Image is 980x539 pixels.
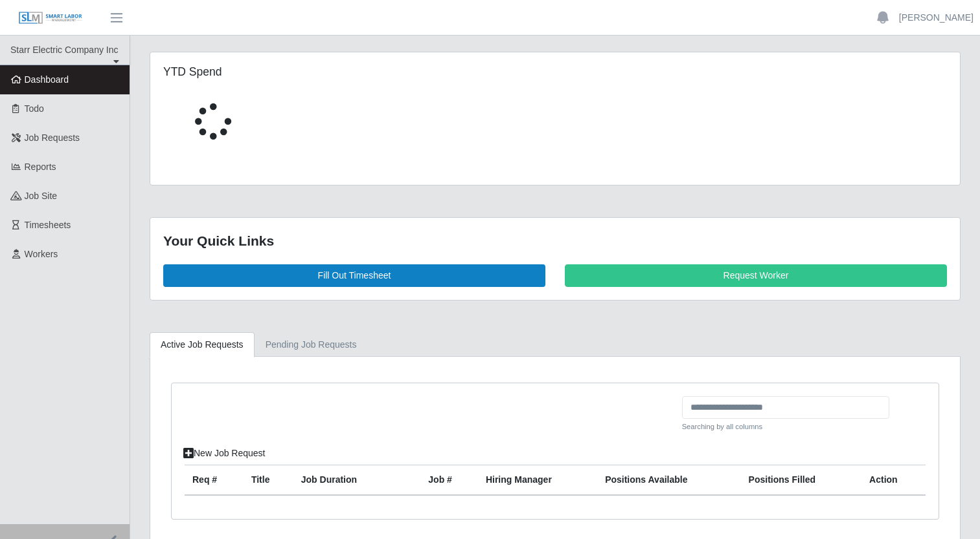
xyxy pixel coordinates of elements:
th: Req # [185,465,244,496]
span: Workers [25,249,58,259]
th: Action [861,465,926,496]
th: Title [244,465,293,496]
div: Your Quick Links [163,231,947,251]
th: Job Duration [293,465,398,496]
span: Job Requests [25,132,80,143]
th: Hiring Manager [478,465,597,496]
th: Job # [420,465,478,496]
a: Pending Job Requests [255,332,368,357]
small: Searching by all columns [682,421,889,432]
span: Reports [25,162,56,172]
a: New Job Request [175,442,274,465]
a: [PERSON_NAME] [899,11,974,25]
span: Dashboard [25,74,69,85]
h5: YTD Spend [163,65,411,79]
a: Active Job Requests [150,332,255,357]
span: Timesheets [25,220,71,230]
a: Fill Out Timesheet [163,264,545,287]
th: Positions Available [597,465,740,496]
span: Todo [25,103,44,114]
th: Positions Filled [741,465,862,496]
a: Request Worker [565,264,947,287]
span: job site [25,191,58,201]
img: SLM Logo [18,11,83,25]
